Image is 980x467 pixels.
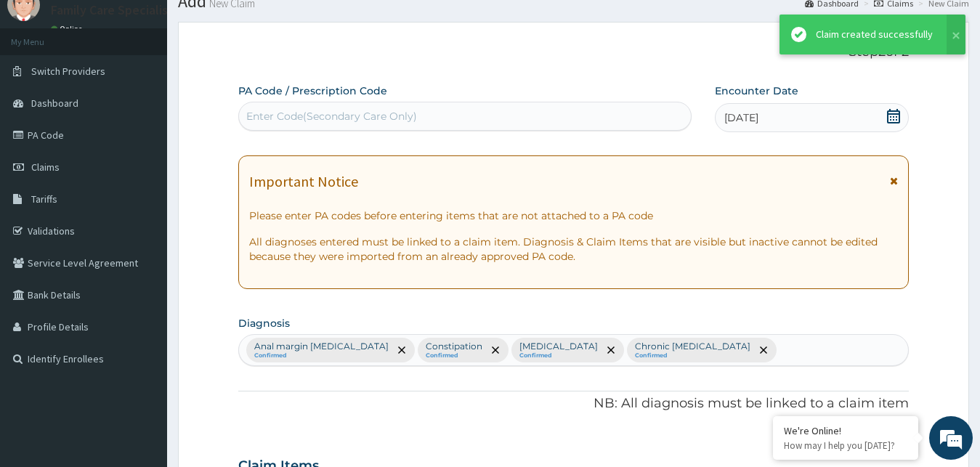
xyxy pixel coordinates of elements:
span: Claims [31,161,60,174]
small: Confirmed [635,352,750,360]
span: remove selection option [757,344,770,357]
span: Dashboard [31,97,78,110]
p: NB: All diagnosis must be linked to a claim item [238,394,910,413]
label: Encounter Date [715,84,798,98]
div: Minimize live chat window [238,7,273,42]
small: Confirmed [519,352,598,360]
div: Enter Code(Secondary Care Only) [246,109,417,123]
p: Step 2 of 2 [238,44,910,60]
p: Please enter PA codes before entering items that are not attached to a PA code [249,208,899,223]
span: [DATE] [724,110,758,125]
div: Claim created successfully [816,27,933,42]
label: Diagnosis [238,316,290,330]
span: Tariffs [31,192,57,206]
p: Family Care Specialist Hospital and Maternity [51,4,307,17]
span: We're online! [84,141,201,288]
p: All diagnoses entered must be linked to a claim item. Diagnosis & Claim Items that are visible bu... [249,235,899,264]
span: remove selection option [395,344,408,357]
a: Online [51,24,86,34]
p: How may I help you today? [784,439,907,452]
p: [MEDICAL_DATA] [519,341,598,352]
textarea: Type your message and hit 'Enter' [7,312,277,363]
span: Switch Providers [31,65,105,78]
span: remove selection option [604,344,617,357]
h1: Important Notice [249,174,358,190]
small: Confirmed [254,352,389,360]
div: Chat with us now [76,81,244,100]
p: Anal margin [MEDICAL_DATA] [254,341,389,352]
p: Constipation [426,341,482,352]
p: Chronic [MEDICAL_DATA] [635,341,750,352]
span: remove selection option [489,344,502,357]
div: We're Online! [784,424,907,437]
img: d_794563401_company_1708531726252_794563401 [27,73,59,109]
small: Confirmed [426,352,482,360]
label: PA Code / Prescription Code [238,84,387,98]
